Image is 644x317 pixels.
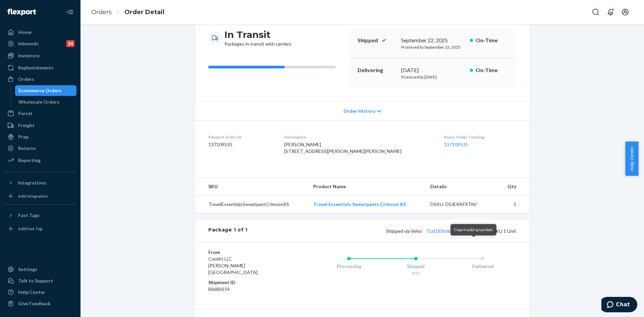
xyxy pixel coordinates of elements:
[18,76,34,83] div: Orders
[284,134,433,140] dt: Destination
[358,37,396,44] p: Shipped
[401,66,465,74] div: [DATE]
[18,145,36,152] div: Returns
[386,228,480,234] span: Shipped via Veho
[4,287,76,298] a: Help Center
[248,226,516,235] div: 1 SKU 1 Unit
[18,122,35,129] div: Freight
[4,62,76,73] a: Replenishments
[208,249,288,256] dt: From
[18,40,39,47] div: Inbounds
[18,300,51,307] div: Give Feedback
[619,5,632,19] button: Open account menu
[18,212,40,219] div: Fast Tags
[4,50,76,61] a: Inventory
[425,178,499,196] th: Details
[313,201,406,207] a: Travel Essentials Sweatpants Crimson XS
[18,29,32,36] div: Home
[4,108,76,119] a: Parcel
[15,97,77,107] a: Wholesale Orders
[63,5,76,19] button: Close Navigation
[4,264,76,275] a: Settings
[18,226,42,231] div: Add Fast Tag
[625,142,638,176] button: Help Center
[444,142,468,147] a: 137109535
[66,40,74,47] div: 24
[4,210,76,221] button: Fast Tags
[589,5,602,19] button: Open Search Box
[4,131,76,142] a: Prep
[308,178,425,196] th: Product Name
[18,277,53,284] div: Talk to Support
[401,44,465,50] p: Promised by September 22, 2025
[382,263,449,270] div: Shipped
[382,270,449,276] div: 9/23
[4,177,76,188] button: Integrations
[498,178,530,196] th: Qty
[15,85,77,96] a: Ecommerce Orders
[18,289,45,296] div: Help Center
[4,38,76,49] a: Inbounds24
[315,263,382,270] div: Processing
[430,201,493,208] div: DSKU: DSJERAFXTNJ
[208,279,288,286] dt: Shipment ID
[208,286,288,293] dd: 86686114
[208,256,258,275] span: Comfrt LLC [PERSON_NAME][GEOGRAPHIC_DATA]
[4,155,76,166] a: Reporting
[7,9,36,15] img: Flexport logo
[601,297,637,314] iframe: Opens a widget where you can chat to one of our agents
[18,110,32,117] div: Parcel
[449,263,516,270] div: Delivered
[18,64,54,71] div: Replenishments
[18,99,59,105] div: Wholesale Orders
[476,66,508,74] p: On-Time
[4,298,76,309] button: Give Feedback
[498,196,530,213] td: 1
[18,87,61,94] div: Ecommerce Orders
[18,157,41,164] div: Reporting
[426,228,469,234] a: 71af185b6b6b4cf8e
[18,52,40,59] div: Inventory
[476,37,508,44] p: On-Time
[4,74,76,85] a: Orders
[91,8,112,16] a: Orders
[4,120,76,131] a: Freight
[208,226,248,235] div: Package 1 of 1
[4,191,76,202] a: Add Integration
[86,2,170,22] ol: breadcrumbs
[124,8,164,16] a: Order Detail
[195,196,308,213] td: TravelEssentialsSweatpantCrimsonXS
[224,29,291,47] div: Packages in transit with carriers
[224,29,291,41] h3: In Transit
[208,141,273,148] dd: 137109535
[604,5,617,19] button: Open notifications
[343,108,375,114] span: Order History
[401,74,465,80] p: Promised by [DATE]
[208,134,273,140] dt: Flexport Order ID
[401,37,465,44] div: September 22, 2025
[18,134,29,140] div: Prep
[4,275,76,286] button: Talk to Support
[4,143,76,154] a: Returns
[358,66,396,74] p: Delivering
[18,179,46,186] div: Integrations
[18,266,37,273] div: Settings
[18,193,48,199] div: Add Integration
[195,178,308,196] th: SKU
[444,134,516,140] dt: Buyer Order Tracking
[4,223,76,234] a: Add Fast Tag
[284,142,401,154] span: [PERSON_NAME] [STREET_ADDRESS][PERSON_NAME][PERSON_NAME]
[454,227,493,232] span: Copy tracking number
[4,27,76,38] a: Home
